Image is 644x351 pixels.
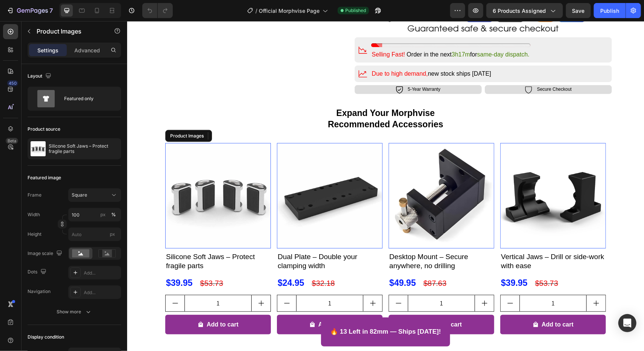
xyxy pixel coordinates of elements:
[169,274,236,290] input: quantity
[68,227,121,241] input: px
[74,46,100,54] p: Advanced
[100,211,106,218] div: px
[37,27,101,36] p: Product Images
[324,30,343,37] span: 3h17m
[245,30,278,37] span: Selling Fast!
[111,211,116,218] div: %
[98,210,108,219] button: %
[41,111,78,118] div: Product Images
[84,270,119,276] div: Add...
[350,30,377,37] span: same-day
[203,307,314,314] span: 🔥 13 Left in 82mm — Ships [DATE]!
[460,274,478,290] button: increment
[255,7,257,15] span: /
[618,314,636,332] div: Open Intercom Messenger
[6,138,18,144] div: Beta
[236,274,255,290] button: increment
[572,8,585,14] span: Save
[38,122,144,227] a: Silicone Soft Jaws – Protect fragile parts
[150,274,169,290] button: decrement
[373,230,479,250] h2: Vertical Jaws – Drill or side-work with ease
[68,208,121,221] input: px%
[84,289,119,296] div: Add...
[345,7,366,14] span: Published
[72,192,87,198] span: Square
[301,49,364,56] span: new stock ships [DATE]
[348,274,367,290] button: increment
[150,122,255,227] a: Dual Plate – Double your clamping width
[373,274,392,290] button: decrement
[28,192,41,198] label: Frame
[49,143,118,154] p: Silicone Soft Jaws – Protect fragile parts
[407,255,432,270] div: $53.73
[281,274,348,290] input: quantity
[493,7,546,15] span: 6 products assigned
[31,141,46,156] img: product feature img
[280,30,324,37] span: Order in the next
[281,66,313,72] p: 5-Year Warranty
[37,46,58,54] p: Settings
[38,274,57,290] button: decrement
[38,253,66,270] div: $39.95
[28,126,60,133] div: Product source
[109,210,118,219] button: px
[600,7,619,15] div: Publish
[28,231,41,238] label: Height
[295,255,320,270] div: $87.63
[28,267,48,277] div: Dots
[392,274,460,290] input: quantity
[38,230,144,250] h2: Silicone Soft Jaws – Protect fragile parts
[373,253,401,270] div: $39.95
[486,3,563,18] button: 6 products assigned
[28,288,51,295] div: Navigation
[110,231,115,237] span: px
[28,174,61,181] div: Featured image
[28,305,121,319] button: Show more
[57,308,92,316] div: Show more
[184,255,208,270] div: $32.18
[150,253,178,270] div: $24.95
[28,249,64,259] div: Image scale
[72,255,97,270] div: $53.73
[7,80,18,86] div: 450
[343,30,350,37] span: for
[49,6,53,15] p: 7
[261,253,289,270] div: $49.95
[127,21,644,351] iframe: Design area
[410,66,444,72] p: Secure Checkout
[3,3,56,18] button: 7
[142,3,173,18] div: Undo/Redo
[68,188,121,202] button: Square
[245,49,301,56] span: Due to high demand,
[261,122,367,227] a: Desktop Mount – Secure anywhere, no drilling
[28,211,40,218] label: Width
[378,30,402,37] span: dispatch.
[6,86,511,110] h2: Expand Your Morphvise Recommended Accessories
[57,274,124,290] input: quantity
[594,3,626,18] button: Publish
[150,230,255,250] h2: Dual Plate – Double your clamping width
[566,3,591,18] button: Save
[259,7,320,15] span: Official Morphvise Page
[261,230,367,250] h2: Desktop Mount – Secure anywhere, no drilling
[64,90,110,107] div: Featured only
[124,274,143,290] button: increment
[28,71,53,81] div: Layout
[373,122,479,227] a: Vertical Jaws – Drill or side-work with ease
[262,274,281,290] button: decrement
[194,296,323,325] a: 🔥 13 Left in 82mm — Ships [DATE]!
[28,334,64,340] div: Display condition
